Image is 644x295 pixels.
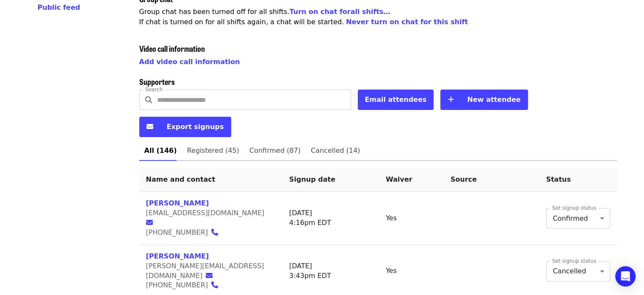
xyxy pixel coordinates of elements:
[546,261,610,281] div: Cancelled
[206,272,218,280] a: envelope icon
[311,145,360,157] span: Cancelled (14)
[440,90,528,110] button: New attendee
[244,140,306,161] a: Confirmed (87)
[146,123,153,131] i: envelope icon
[182,140,244,161] a: Registered (45)
[211,281,218,289] i: phone icon
[146,219,153,227] i: envelope icon
[146,219,158,227] a: envelope icon
[290,8,390,16] a: Turn on chat forall shifts…
[139,168,282,192] th: Name and contact
[145,87,163,92] label: Search
[448,96,453,104] i: plus icon
[379,168,444,192] th: Waiver
[145,96,152,104] i: search icon
[249,145,301,157] span: Confirmed (87)
[379,192,444,245] td: Yes
[139,140,182,161] a: All (146)
[211,228,218,236] i: phone icon
[552,258,596,264] label: Set signup status
[146,252,209,260] a: [PERSON_NAME]
[282,192,379,245] td: [DATE] 4:16pm EDT
[346,17,468,27] button: Never turn on chat for this shift
[546,175,571,183] span: Status
[157,90,351,110] input: Search
[282,168,379,192] th: Signup date
[139,58,240,66] a: Add video call information
[38,3,80,11] span: Public feed
[358,90,434,110] button: Email attendees
[211,228,223,236] a: phone icon
[206,272,213,280] i: envelope icon
[144,145,177,157] span: All (146)
[615,266,636,287] div: Open Intercom Messenger
[146,262,264,280] span: [PERSON_NAME][EMAIL_ADDRESS][DOMAIN_NAME]
[211,281,223,289] a: phone icon
[546,208,610,228] div: Confirmed
[139,8,468,26] span: Group chat has been turned off for all shifts . If chat is turned on for all shifts again, a chat...
[38,3,119,13] a: Public feed
[146,281,208,289] span: [PHONE_NUMBER]
[146,209,265,217] span: [EMAIL_ADDRESS][DOMAIN_NAME]
[146,228,208,236] span: [PHONE_NUMBER]
[187,145,239,157] span: Registered (45)
[139,117,231,137] button: Export signups
[146,199,209,207] a: [PERSON_NAME]
[467,96,520,104] span: New attendee
[139,76,175,87] span: Supporters
[365,96,427,104] span: Email attendees
[306,140,365,161] a: Cancelled (14)
[552,205,596,211] label: Set signup status
[139,43,205,54] span: Video call information
[444,168,539,192] th: Source
[167,123,224,131] span: Export signups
